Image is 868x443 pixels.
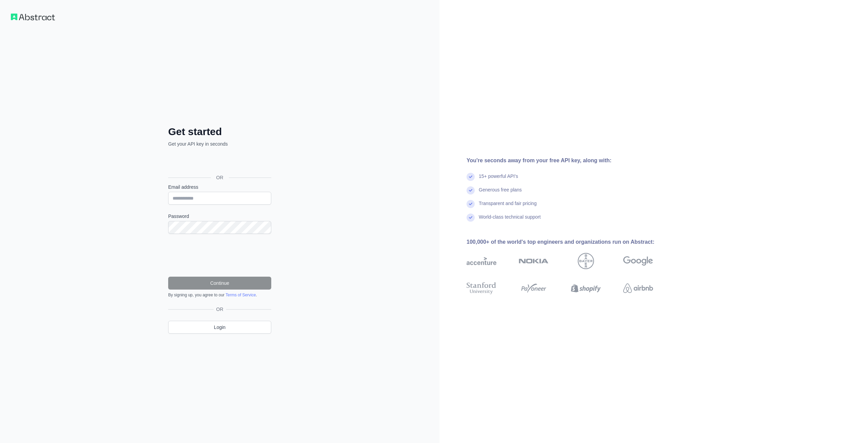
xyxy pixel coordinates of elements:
[479,214,541,227] div: World-class technical support
[168,141,271,147] p: Get your API key in seconds
[479,200,537,214] div: Transparent and fair pricing
[467,186,475,195] img: check mark
[479,173,518,186] div: 15+ powerful API's
[623,253,653,269] img: google
[578,253,594,269] img: bayer
[165,155,273,170] iframe: زر تسجيل الدخول باستخدام حساب Google
[467,156,675,165] div: You're seconds away from your free API key, along with:
[479,186,522,200] div: Generous free plans
[467,214,475,222] img: check mark
[168,321,271,334] a: Login
[623,281,653,296] img: airbnb
[168,184,271,190] label: Email address
[168,126,271,138] h2: Get started
[168,242,271,269] iframe: reCAPTCHA
[519,253,549,269] img: nokia
[225,293,256,297] a: Terms of Service
[467,281,496,296] img: stanford university
[571,281,601,296] img: shopify
[467,173,475,181] img: check mark
[467,253,496,269] img: accenture
[467,238,675,246] div: 100,000+ of the world's top engineers and organizations run on Abstract:
[214,306,226,313] span: OR
[168,292,271,298] div: By signing up, you agree to our .
[211,174,229,181] span: OR
[168,277,271,290] button: Continue
[11,14,55,20] img: Workflow
[467,200,475,208] img: check mark
[168,213,271,220] label: Password
[519,281,549,296] img: payoneer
